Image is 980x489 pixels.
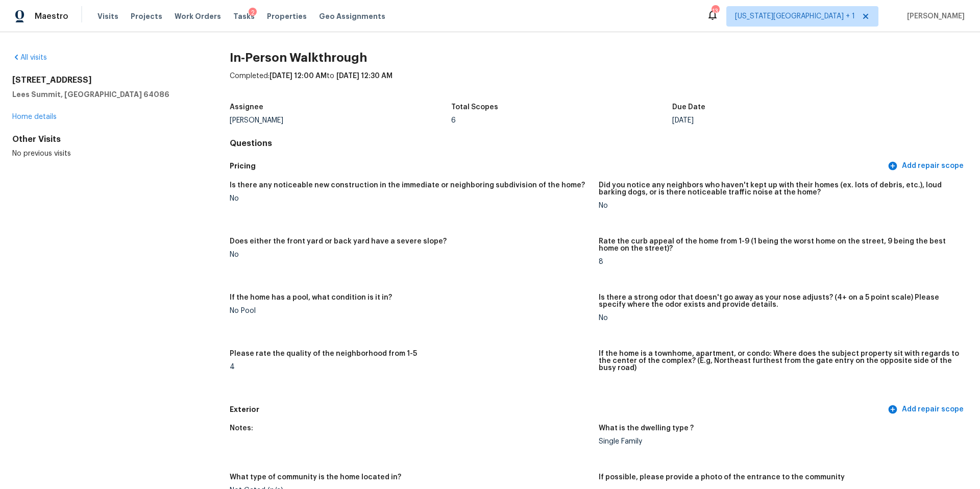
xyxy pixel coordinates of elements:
[451,104,498,111] h5: Total Scopes
[599,202,960,209] div: No
[97,11,118,21] span: Visits
[230,195,591,202] div: No
[319,11,385,21] span: Geo Assignments
[230,425,253,432] h5: Notes:
[599,474,845,481] h5: If possible, please provide a photo of the entrance to the community
[230,104,263,111] h5: Assignee
[230,117,451,124] div: [PERSON_NAME]
[267,11,307,21] span: Properties
[886,400,968,419] button: Add repair scope
[886,157,968,176] button: Add repair scope
[131,11,162,21] span: Projects
[230,238,447,245] h5: Does either the front yard or back yard have a severe slope?
[269,72,327,80] span: [DATE] 12:00 AM
[903,11,965,21] span: [PERSON_NAME]
[12,150,71,157] span: No previous visits
[599,314,960,322] div: No
[599,425,694,432] h5: What is the dwelling type ?
[451,117,673,124] div: 6
[175,11,221,21] span: Work Orders
[249,8,257,18] div: 2
[672,104,705,111] h5: Due Date
[672,117,894,124] div: [DATE]
[599,438,960,445] div: Single Family
[12,134,197,144] div: Other Visits
[230,294,392,301] h5: If the home has a pool, what condition is it in?
[230,161,886,172] h5: Pricing
[599,294,960,308] h5: Is there a strong odor that doesn't go away as your nose adjusts? (4+ on a 5 point scale) Please ...
[230,404,886,415] h5: Exterior
[599,238,960,252] h5: Rate the curb appeal of the home from 1-9 (1 being the worst home on the street, 9 being the best...
[233,13,255,20] span: Tasks
[890,160,964,173] span: Add repair scope
[336,72,393,80] span: [DATE] 12:30 AM
[230,251,591,258] div: No
[735,11,855,21] span: [US_STATE][GEOGRAPHIC_DATA] + 1
[599,350,960,372] h5: If the home is a townhome, apartment, or condo: Where does the subject property sit with regards ...
[599,258,960,265] div: 8
[230,474,401,481] h5: What type of community is the home located in?
[230,307,591,314] div: No Pool
[230,363,591,371] div: 4
[230,53,968,63] h2: In-Person Walkthrough
[12,89,197,100] h5: Lees Summit, [GEOGRAPHIC_DATA] 64086
[599,182,960,196] h5: Did you notice any neighbors who haven't kept up with their homes (ex. lots of debris, etc.), lou...
[12,113,57,120] a: Home details
[230,138,968,149] h4: Questions
[230,182,585,189] h5: Is there any noticeable new construction in the immediate or neighboring subdivision of the home?
[35,11,68,21] span: Maestro
[230,350,417,357] h5: Please rate the quality of the neighborhood from 1-5
[12,54,47,61] a: All visits
[890,403,964,416] span: Add repair scope
[230,71,968,97] div: Completed: to
[12,75,197,85] h2: [STREET_ADDRESS]
[712,6,719,16] div: 13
